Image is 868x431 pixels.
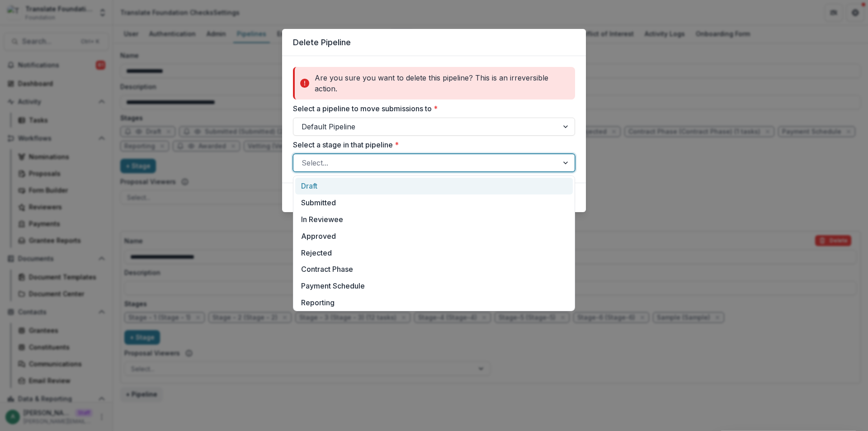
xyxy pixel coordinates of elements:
[282,29,586,56] header: Delete Pipeline
[293,67,575,99] div: Are you sure you want to delete this pipeline? This is an irreversible action.
[295,294,573,311] div: Reporting
[295,178,573,194] div: Draft
[293,139,570,150] label: Select a stage in that pipeline
[295,227,573,244] div: Approved
[295,194,573,211] div: Submitted
[295,261,573,278] div: Contract Phase
[295,244,573,261] div: Rejected
[293,103,570,114] label: Select a pipeline to move submissions to
[295,278,573,294] div: Payment Schedule
[295,211,573,228] div: In Reviewee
